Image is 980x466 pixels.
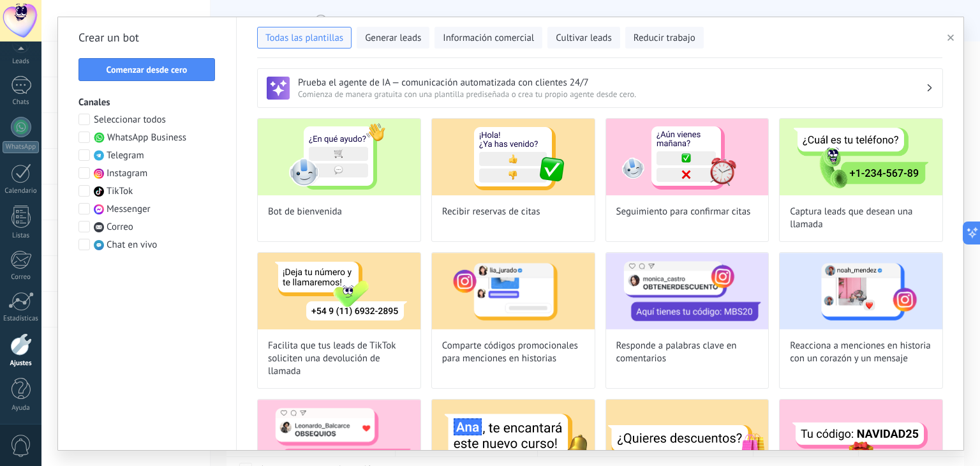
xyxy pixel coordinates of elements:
[434,27,542,49] button: Información comercial
[443,32,534,45] span: Información comercial
[107,65,188,74] span: Comenzar desde cero
[107,149,144,162] span: Telegram
[298,89,926,100] span: Comienza de manera gratuita con una plantilla prediseñada o crea tu propio agente desde cero.
[3,404,40,412] div: Ayuda
[556,32,611,45] span: Cultivar leads
[3,187,40,195] div: Calendario
[78,27,216,48] h2: Crear un bot
[78,96,216,109] h3: Canales
[94,114,166,126] span: Seleccionar todos
[107,239,157,252] span: Chat en vivo
[790,340,932,365] span: Reacciona a menciones en historia con un corazón y un mensaje
[3,315,40,323] div: Estadísticas
[3,57,40,66] div: Leads
[3,273,40,282] div: Correo
[634,32,695,45] span: Reducir trabajo
[107,132,186,144] span: WhatsApp Business
[606,253,769,329] img: Responde a palabras clave en comentarios
[107,185,133,198] span: TikTok
[298,77,926,89] h3: Prueba el agente de IA — comunicación automatizada con clientes 24/7
[257,27,352,49] button: Todas las plantillas
[258,119,420,195] img: Bot de bienvenida
[3,141,39,153] div: WhatsApp
[625,27,704,49] button: Reducir trabajo
[3,98,40,107] div: Chats
[3,232,40,240] div: Listas
[357,27,429,49] button: Generar leads
[265,32,343,45] span: Todas las plantillas
[547,27,620,49] button: Cultivar leads
[432,253,595,329] img: Comparte códigos promocionales para menciones en historias
[790,206,932,231] span: Captura leads que desean una llamada
[268,206,342,218] span: Bot de bienvenida
[107,221,133,234] span: Correo
[780,253,942,329] img: Reacciona a menciones en historia con un corazón y un mensaje
[432,119,595,195] img: Recibir reservas de citas
[258,253,420,329] img: Facilita que tus leads de TikTok soliciten una devolución de llamada
[606,119,769,195] img: Seguimiento para confirmar citas
[107,203,151,216] span: Messenger
[616,340,759,365] span: Responde a palabras clave en comentarios
[365,32,421,45] span: Generar leads
[616,206,751,218] span: Seguimiento para confirmar citas
[442,206,540,218] span: Recibir reservas de citas
[78,58,215,81] button: Comenzar desde cero
[3,359,40,368] div: Ajustes
[268,340,410,378] span: Facilita que tus leads de TikTok soliciten una devolución de llamada
[442,340,584,365] span: Comparte códigos promocionales para menciones en historias
[780,119,942,195] img: Captura leads que desean una llamada
[107,167,147,180] span: Instagram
